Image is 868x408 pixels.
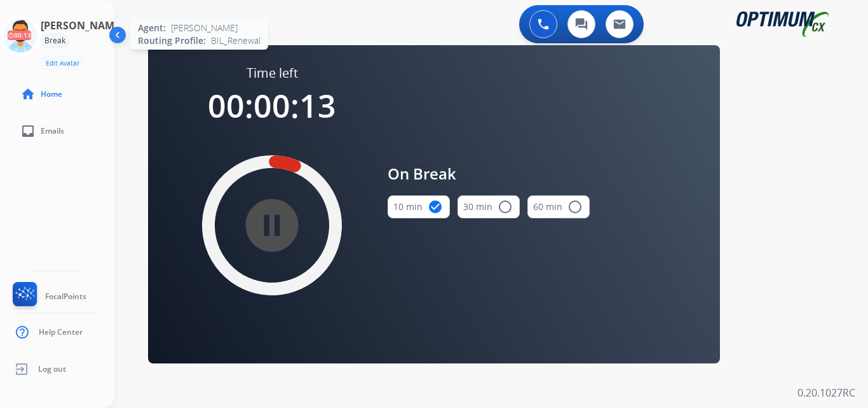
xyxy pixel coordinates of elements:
mat-icon: radio_button_unchecked [498,199,513,215]
span: Routing Profile: [138,34,206,47]
mat-icon: check_circle [428,199,443,215]
span: FocalPoints [45,292,86,302]
div: Break [41,33,69,48]
span: Emails [41,126,64,136]
span: Help Center [39,327,83,337]
mat-icon: radio_button_unchecked [567,199,583,215]
span: Log out [38,364,66,374]
mat-icon: inbox [20,123,36,139]
button: Edit Avatar [41,56,85,71]
mat-icon: home [20,87,36,102]
span: Home [41,89,62,99]
mat-icon: pause_circle_filled [264,218,280,233]
button: 60 min [527,195,590,218]
button: 10 min [388,195,450,218]
span: Agent: [138,22,166,34]
h3: [PERSON_NAME] [41,18,123,33]
span: On Break [388,162,590,185]
span: Time left [247,64,298,82]
span: BIL_Renewal [211,34,261,47]
p: 0.20.1027RC [797,385,855,400]
span: 00:00:13 [208,84,336,127]
a: FocalPoints [10,282,86,311]
span: [PERSON_NAME] [171,22,238,34]
button: 30 min [458,195,520,218]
